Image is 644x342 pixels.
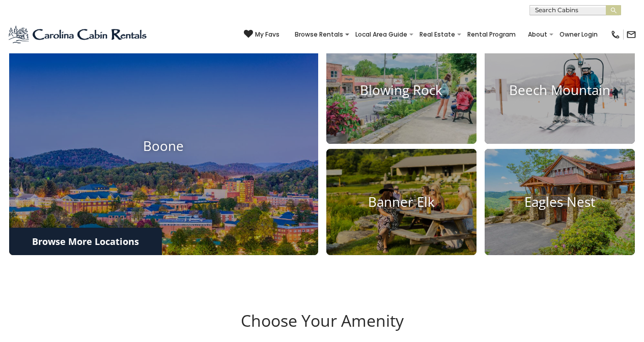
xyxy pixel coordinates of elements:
a: Eagles Nest [485,149,635,256]
img: phone-regular-black.png [610,29,621,40]
a: Rental Program [462,27,521,42]
a: My Favs [244,29,279,40]
span: My Favs [255,30,279,39]
h4: Eagles Nest [485,194,635,210]
h4: Banner Elk [326,194,477,210]
a: Owner Login [554,27,603,42]
h4: Boone [9,138,318,154]
a: Browse More Locations [9,228,162,255]
a: Real Estate [414,27,460,42]
a: Boone [9,37,318,256]
a: Local Area Guide [350,27,412,42]
img: mail-regular-black.png [626,29,636,40]
img: Blue-2.png [8,24,149,45]
a: About [523,27,552,42]
a: Browse Rentals [290,27,348,42]
a: Banner Elk [326,149,477,256]
h4: Beech Mountain [485,82,635,98]
h4: Blowing Rock [326,82,477,98]
a: Beech Mountain [485,37,635,144]
a: Blowing Rock [326,37,477,144]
